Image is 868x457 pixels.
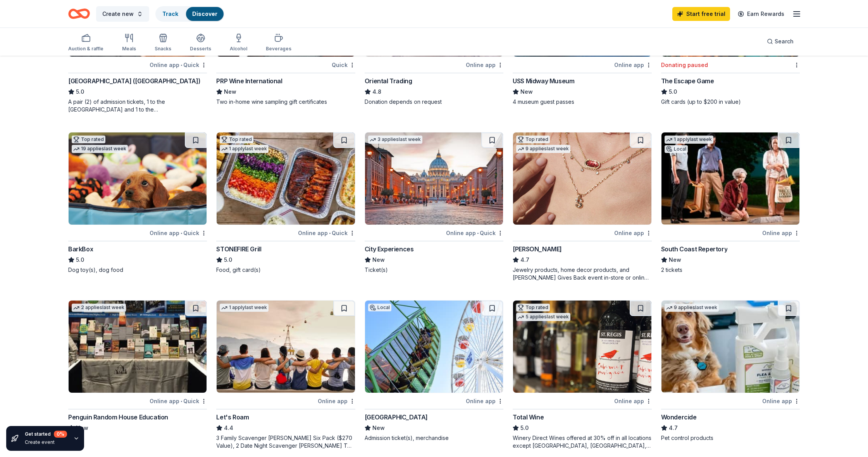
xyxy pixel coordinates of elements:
[220,136,253,143] div: Top rated
[669,255,681,265] span: New
[665,145,688,153] div: Local
[68,76,200,86] div: [GEOGRAPHIC_DATA] ([GEOGRAPHIC_DATA])
[520,87,533,96] span: New
[25,439,67,445] div: Create event
[162,10,178,17] a: Track
[266,46,291,52] div: Beverages
[775,37,794,46] span: Search
[181,398,182,404] span: •
[298,228,355,238] div: Online app Quick
[224,87,236,96] span: New
[72,136,105,143] div: Top rated
[224,255,232,265] span: 5.0
[669,423,678,433] span: 4.7
[365,98,503,106] div: Donation depends on request
[68,98,207,113] div: A pair (2) of admission tickets, 1 to the [GEOGRAPHIC_DATA] and 1 to the [GEOGRAPHIC_DATA]
[68,244,93,254] div: BarkBox
[733,7,789,21] a: Earn Rewards
[150,60,207,70] div: Online app Quick
[762,228,800,238] div: Online app
[181,230,182,236] span: •
[513,132,651,282] a: Image for Kendra ScottTop rated9 applieslast weekOnline app[PERSON_NAME]4.7Jewelry products, home...
[190,30,211,56] button: Desserts
[365,412,428,422] div: [GEOGRAPHIC_DATA]
[69,301,207,393] img: Image for Penguin Random House Education
[661,412,697,422] div: Wondercide
[661,76,714,86] div: The Escape Game
[72,145,128,153] div: 19 applies last week
[661,301,799,393] img: Image for Wondercide
[365,301,503,393] img: Image for Pacific Park
[217,132,355,225] img: Image for STONEFIRE Grill
[122,30,136,56] button: Meals
[192,10,217,17] a: Discover
[25,431,67,438] div: Get started
[216,76,282,86] div: PRP Wine International
[516,136,550,143] div: Top rated
[665,304,719,312] div: 9 applies last week
[372,255,385,265] span: New
[216,434,355,450] div: 3 Family Scavenger [PERSON_NAME] Six Pack ($270 Value), 2 Date Night Scavenger [PERSON_NAME] Two ...
[520,255,529,265] span: 4.7
[332,60,355,70] div: Quick
[224,423,233,433] span: 4.4
[68,266,207,274] div: Dog toy(s), dog food
[155,6,224,22] button: TrackDiscover
[665,136,713,144] div: 1 apply last week
[216,132,355,274] a: Image for STONEFIRE GrillTop rated1 applylast weekOnline app•QuickSTONEFIRE Grill5.0Food, gift ca...
[672,7,730,21] a: Start free trial
[372,423,385,433] span: New
[365,132,503,225] img: Image for City Experiences
[216,300,355,450] a: Image for Let's Roam1 applylast weekOnline appLet's Roam4.43 Family Scavenger [PERSON_NAME] Six P...
[54,431,67,438] div: 0 %
[96,6,149,22] button: Create new
[446,228,503,238] div: Online app Quick
[76,255,84,265] span: 5.0
[661,132,799,225] img: Image for South Coast Repertory
[614,396,652,406] div: Online app
[68,132,207,274] a: Image for BarkBoxTop rated19 applieslast weekOnline app•QuickBarkBox5.0Dog toy(s), dog food
[216,244,261,254] div: STONEFIRE Grill
[513,412,544,422] div: Total Wine
[761,34,800,49] button: Search
[513,266,651,282] div: Jewelry products, home decor products, and [PERSON_NAME] Gives Back event in-store or online (or ...
[68,5,90,23] a: Home
[368,136,422,144] div: 3 applies last week
[477,230,479,236] span: •
[513,132,651,225] img: Image for Kendra Scott
[230,46,247,52] div: Alcohol
[661,132,800,274] a: Image for South Coast Repertory1 applylast weekLocalOnline appSouth Coast RepertoryNew2 tickets
[513,98,651,106] div: 4 museum guest passes
[365,434,503,442] div: Admission ticket(s), merchandise
[68,46,103,52] div: Auction & raffle
[318,396,355,406] div: Online app
[150,228,207,238] div: Online app Quick
[216,98,355,106] div: Two in-home wine sampling gift certificates
[513,300,651,450] a: Image for Total WineTop rated5 applieslast weekOnline appTotal Wine5.0Winery Direct Wines offered...
[661,266,800,274] div: 2 tickets
[102,9,134,19] span: Create new
[365,76,412,86] div: Oriental Trading
[72,304,126,312] div: 2 applies last week
[762,396,800,406] div: Online app
[220,145,269,153] div: 1 apply last week
[155,30,171,56] button: Snacks
[372,87,381,96] span: 4.8
[365,244,414,254] div: City Experiences
[365,132,503,274] a: Image for City Experiences3 applieslast weekOnline app•QuickCity ExperiencesNewTicket(s)
[230,30,247,56] button: Alcohol
[520,423,529,433] span: 5.0
[216,412,249,422] div: Let's Roam
[661,434,800,442] div: Pet control products
[466,396,503,406] div: Online app
[614,228,652,238] div: Online app
[155,46,171,52] div: Snacks
[669,87,677,96] span: 5.0
[466,60,503,70] div: Online app
[220,304,269,312] div: 1 apply last week
[661,60,708,70] div: Donating paused
[150,396,207,406] div: Online app Quick
[513,244,562,254] div: [PERSON_NAME]
[217,301,355,393] img: Image for Let's Roam
[76,87,84,96] span: 5.0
